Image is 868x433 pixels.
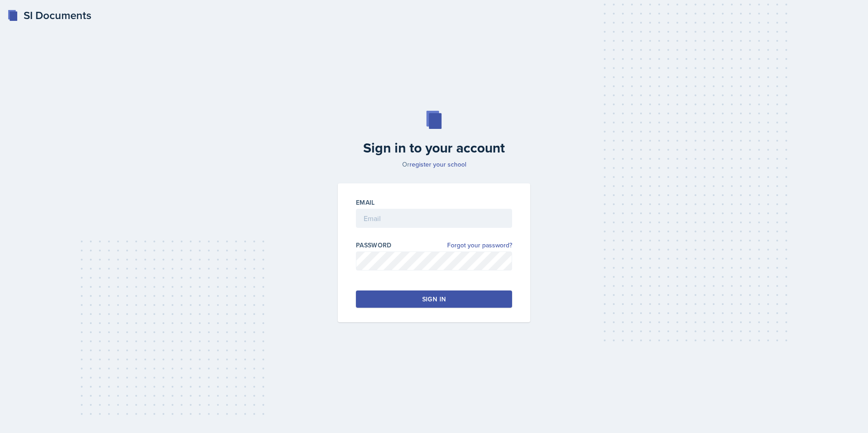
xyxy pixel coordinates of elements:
[356,290,512,308] button: Sign in
[356,209,512,228] input: Email
[356,198,375,207] label: Email
[332,140,536,156] h2: Sign in to your account
[409,160,466,169] a: register your school
[332,160,536,169] p: Or
[422,295,446,304] div: Sign in
[7,7,91,24] a: SI Documents
[447,241,512,250] a: Forgot your password?
[356,241,392,250] label: Password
